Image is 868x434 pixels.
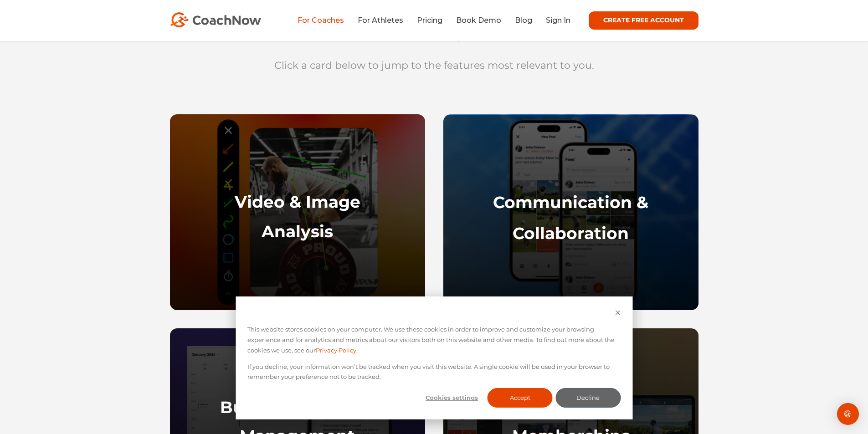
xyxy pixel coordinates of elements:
[316,345,356,356] a: Privacy Policy
[589,11,699,30] a: CREATE FREE ACCOUNT
[419,388,484,408] button: Cookies settings
[247,362,621,383] p: If you decline, your information won’t be tracked when you visit this website. A single cookie wi...
[837,403,859,425] div: Open Intercom Messenger
[546,16,570,25] a: Sign In
[358,16,403,25] a: For Athletes
[235,192,360,212] a: Video & Image
[170,12,261,27] img: CoachNow Logo
[261,58,607,73] p: Click a card below to jump to the features most relevant to you.
[513,223,629,243] a: Collaboration
[555,388,621,408] button: Decline
[493,192,648,212] a: Communication &
[236,296,632,419] div: Cookie banner
[615,308,621,319] button: Dismiss cookie banner
[220,397,375,417] a: Business &Facility
[298,16,344,25] a: For Coaches
[417,16,442,25] a: Pricing
[220,397,313,417] strong: Business &
[515,16,532,25] a: Blog
[456,16,501,25] a: Book Demo
[488,388,553,408] button: Accept
[262,221,333,241] a: Analysis
[247,324,621,355] p: This website stores cookies on your computer. We use these cookies in order to improve and custom...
